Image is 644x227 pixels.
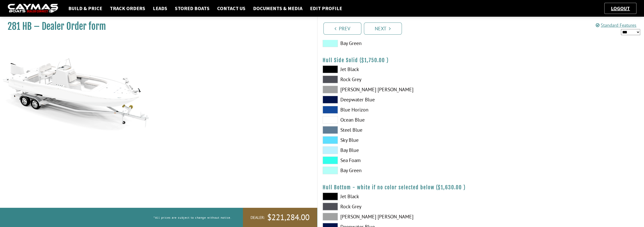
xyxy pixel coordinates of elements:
label: Steel Blue [323,126,476,134]
p: *All prices are subject to change without notice. [154,213,232,222]
a: Prev [323,22,361,35]
h4: Hull Side Solid ( ) [323,57,639,63]
label: Rock Grey [323,203,476,210]
label: Sky Blue [323,136,476,144]
a: Documents & Media [251,5,305,12]
h4: Hull Bottom - white if no color selected below ( ) [323,184,639,191]
span: $221,284.00 [267,212,309,223]
label: Ocean Blue [323,116,476,124]
label: Rock Grey [323,76,476,83]
a: Contact Us [215,5,248,12]
label: Sea Foam [323,156,476,164]
a: Logout [608,5,632,11]
label: Deepwater Blue [323,96,476,103]
a: Leads [150,5,170,12]
label: Jet Black [323,65,476,73]
a: Edit Profile [307,5,345,12]
label: [PERSON_NAME] [PERSON_NAME] [323,213,476,220]
span: Dealer: [251,215,265,220]
a: Build & Price [66,5,105,12]
label: Blue Horizon [323,106,476,113]
span: $1,630.00 [438,184,462,191]
a: Standard Features [596,22,636,28]
a: Track Orders [107,5,148,12]
h1: 281 HB – Dealer Order form [8,21,304,32]
label: Bay Green [323,167,476,174]
label: Jet Black [323,193,476,200]
a: Stored Boats [172,5,212,12]
img: caymas-dealer-connect-2ed40d3bc7270c1d8d7ffb4b79bf05adc795679939227970def78ec6f6c03838.gif [8,4,58,13]
label: Bay Green [323,39,476,47]
label: [PERSON_NAME] [PERSON_NAME] [323,86,476,93]
a: Next [364,22,402,35]
label: Bay Blue [323,146,476,154]
a: Dealer:$221,284.00 [243,208,317,227]
span: $1,750.00 [361,57,385,63]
